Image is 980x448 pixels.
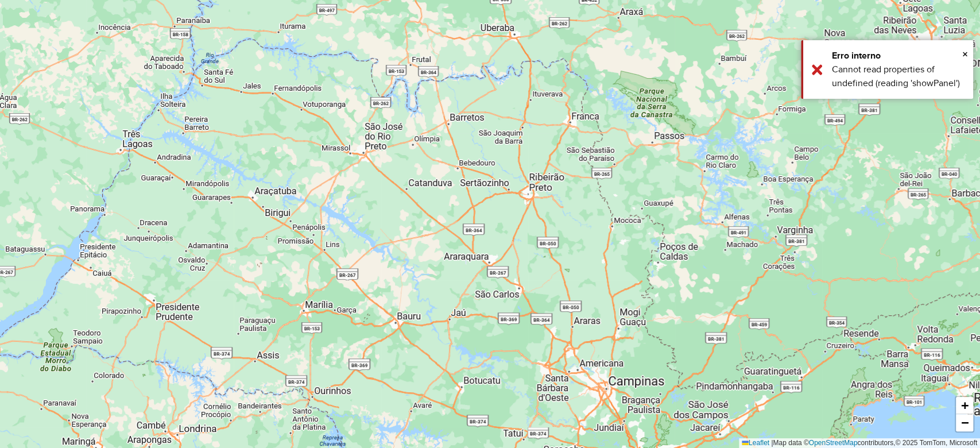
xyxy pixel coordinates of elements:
span: − [961,415,969,430]
a: Zoom in [956,397,973,414]
div: Erro interno [832,49,964,63]
button: Close [962,45,968,63]
a: OpenStreetMap [809,439,858,447]
span: × [962,48,968,60]
a: Zoom out [956,414,973,431]
div: Map data © contributors,© 2025 TomTom, Microsoft [739,438,980,448]
div: Cannot read properties of undefined (reading 'showPanel') [832,63,964,90]
span: + [961,398,969,412]
span: | [771,439,773,447]
a: Leaflet [742,439,769,447]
